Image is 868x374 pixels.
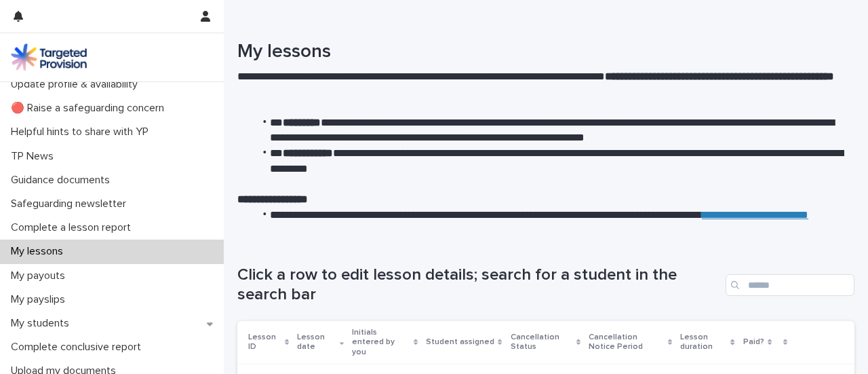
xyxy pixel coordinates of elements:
[237,41,844,64] h1: My lessons
[5,174,121,187] p: Guidance documents
[5,150,64,163] p: TP News
[5,198,137,210] p: Safeguarding newsletter
[237,265,720,305] h1: Click a row to edit lesson details; search for a student in the search bar
[297,330,336,355] p: Lesson date
[5,269,76,282] p: My payouts
[5,126,159,138] p: Helpful hints to share with YP
[5,245,74,258] p: My lessons
[5,78,149,91] p: Update profile & availability
[5,317,80,330] p: My students
[726,274,854,296] input: Search
[680,330,727,355] p: Lesson duration
[5,221,142,234] p: Complete a lesson report
[11,43,87,71] img: M5nRWzHhSzIhMunXDL62
[248,330,281,355] p: Lesson ID
[743,335,764,350] p: Paid?
[426,335,494,350] p: Student assigned
[352,325,410,360] p: Initials entered by you
[5,341,152,354] p: Complete conclusive report
[5,102,175,115] p: 🔴 Raise a safeguarding concern
[589,330,665,355] p: Cancellation Notice Period
[511,330,573,355] p: Cancellation Status
[5,293,76,306] p: My payslips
